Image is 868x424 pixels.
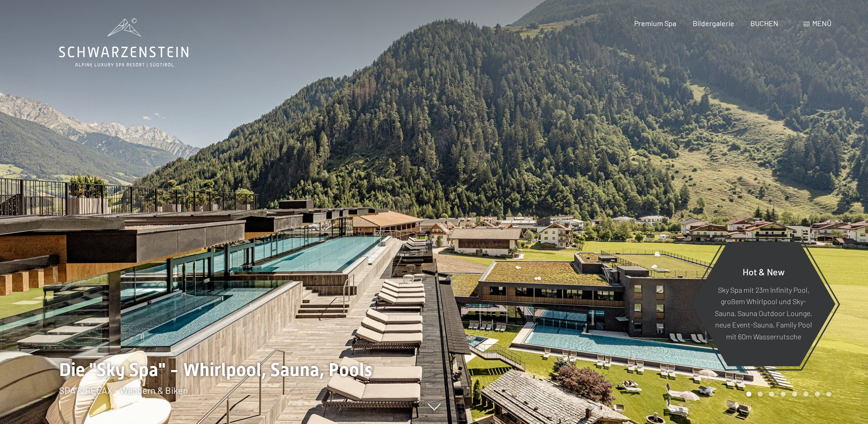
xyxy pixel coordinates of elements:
div: Carousel Page 7 [815,392,820,397]
div: Carousel Page 6 [803,392,809,397]
div: Carousel Page 2 [758,392,763,397]
a: Bildergalerie [693,19,734,27]
div: Carousel Page 1 (Current Slide) [746,392,751,397]
p: Sky Spa mit 23m Infinity Pool, großem Whirlpool und Sky-Sauna, Sauna Outdoor Lounge, neue Event-S... [714,284,813,342]
span: Hot & New [743,266,785,277]
span: Menü [812,19,831,27]
a: Hot & New Sky Spa mit 23m Infinity Pool, großem Whirlpool und Sky-Sauna, Sauna Outdoor Lounge, ne... [691,241,836,367]
div: Carousel Page 4 [781,392,786,397]
div: Carousel Page 5 [792,392,797,397]
a: Premium Spa [634,19,676,27]
div: Carousel Pagination [743,392,831,397]
a: BUCHEN [750,19,778,27]
div: Carousel Page 3 [769,392,774,397]
div: Carousel Page 8 [826,392,831,397]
